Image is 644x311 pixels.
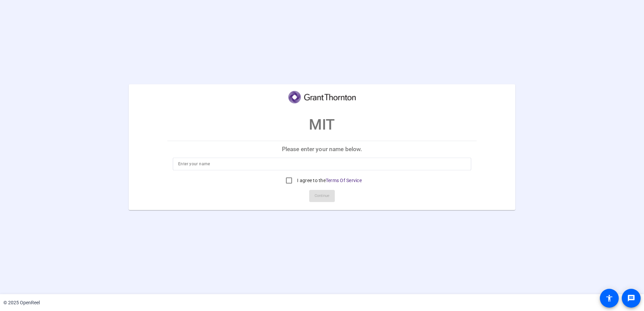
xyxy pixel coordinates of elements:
[3,299,40,306] div: © 2025 OpenReel
[605,294,613,302] mat-icon: accessibility
[296,177,362,184] label: I agree to the
[627,294,635,302] mat-icon: message
[309,113,335,136] p: MIT
[178,160,466,168] input: Enter your name
[288,91,356,103] img: company-logo
[326,178,362,183] a: Terms Of Service
[167,141,477,157] p: Please enter your name below.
